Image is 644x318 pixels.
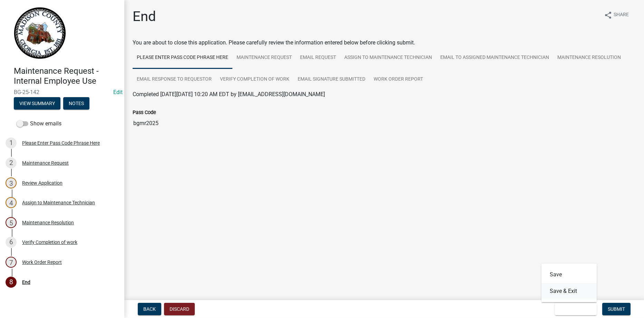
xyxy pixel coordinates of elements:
div: Verify Completion of work [22,240,77,245]
div: 3 [6,177,17,188]
span: Back [143,306,156,312]
label: Show emails [17,120,61,128]
button: Save & Exit [541,283,597,299]
div: Assign to Maintenance Technician [22,200,95,205]
div: Maintenance Resolution [22,220,74,225]
a: Email Signature Submitted [294,69,369,91]
button: Save [541,266,597,283]
a: Email Request [296,47,340,69]
h4: Maintenance Request - Internal Employee Use [14,66,119,86]
div: 4 [6,197,17,208]
button: Notes [63,97,89,110]
span: Share [614,11,629,19]
div: 5 [6,217,17,228]
a: Maintenance Request [232,47,296,69]
wm-modal-confirm: Edit Application Number [113,89,123,95]
div: Save & Exit [541,264,597,302]
a: Assign to Maintenance Technician [340,47,436,69]
div: Maintenance Request [22,161,69,165]
div: You are about to close this application. Please carefully review the information entered below be... [133,39,636,144]
a: Email to Assigned Maintenance Technician [436,47,553,69]
button: Back [138,303,161,315]
div: 8 [6,277,17,288]
div: 7 [6,257,17,268]
span: BG-25-142 [14,89,110,95]
span: Completed [DATE][DATE] 10:20 AM EDT by [EMAIL_ADDRESS][DOMAIN_NAME] [133,91,325,98]
i: share [604,11,612,19]
wm-modal-confirm: Notes [63,101,89,106]
span: Submit [608,306,625,312]
h1: End [133,8,156,25]
div: Work Order Report [22,260,62,265]
wm-modal-confirm: Summary [14,101,60,106]
button: Save & Exit [555,303,597,315]
div: Review Application [22,181,63,185]
button: View Summary [14,97,60,110]
img: Madison County, Georgia [14,7,66,59]
button: Submit [602,303,631,315]
a: Work Order Report [369,69,427,91]
span: Save & Exit [560,306,587,312]
div: 6 [6,237,17,248]
a: Email Response to Requestor [133,69,216,91]
a: Edit [113,89,123,95]
div: 1 [6,137,17,148]
a: Maintenance Resolution [553,47,625,69]
div: End [22,280,30,285]
a: Verify Completion of work [216,69,294,91]
div: Please Enter Pass Code Phrase Here [22,141,100,145]
button: Discard [164,303,195,315]
button: shareShare [598,8,634,22]
div: 2 [6,157,17,168]
a: Please Enter Pass Code Phrase Here [133,47,232,69]
label: Pass Code [133,110,156,115]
